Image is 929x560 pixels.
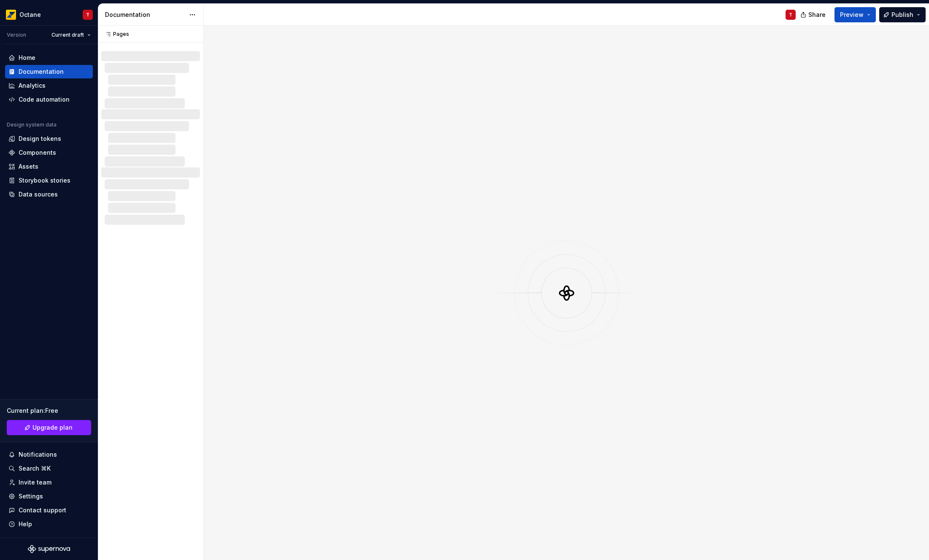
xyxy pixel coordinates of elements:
[5,93,93,106] a: Code automation
[19,520,32,528] div: Help
[5,462,93,475] button: Search ⌘K
[28,545,70,553] svg: Supernova Logo
[7,407,91,415] div: Current plan : Free
[796,7,831,22] button: Share
[7,420,91,435] a: Upgrade plan
[879,7,926,22] button: Publish
[2,5,96,24] button: OctaneT
[5,160,93,173] a: Assets
[86,11,89,18] div: T
[19,11,41,19] div: Octane
[51,32,84,38] span: Current draft
[19,492,43,501] div: Settings
[19,506,66,514] div: Contact support
[7,32,26,38] div: Version
[19,81,46,90] div: Analytics
[5,490,93,503] a: Settings
[5,65,93,78] a: Documentation
[19,176,70,185] div: Storybook stories
[789,11,792,18] div: T
[5,188,93,201] a: Data sources
[19,464,51,473] div: Search ⌘K
[5,146,93,159] a: Components
[48,29,95,41] button: Current draft
[834,7,876,22] button: Preview
[6,10,16,20] img: e8093afa-4b23-4413-bf51-00cde92dbd3f.png
[5,51,93,65] a: Home
[19,478,51,487] div: Invite team
[840,11,864,19] span: Preview
[32,423,73,432] span: Upgrade plan
[7,121,57,128] div: Design system data
[19,67,64,76] div: Documentation
[891,11,913,19] span: Publish
[19,148,56,157] div: Components
[5,448,93,461] button: Notifications
[5,503,93,517] button: Contact support
[19,135,61,143] div: Design tokens
[19,54,35,62] div: Home
[808,11,826,19] span: Share
[5,79,93,92] a: Analytics
[105,11,185,19] div: Documentation
[19,450,57,459] div: Notifications
[19,95,70,104] div: Code automation
[5,517,93,531] button: Help
[5,132,93,145] a: Design tokens
[5,174,93,187] a: Storybook stories
[19,162,38,171] div: Assets
[101,31,129,38] div: Pages
[19,190,58,199] div: Data sources
[5,476,93,489] a: Invite team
